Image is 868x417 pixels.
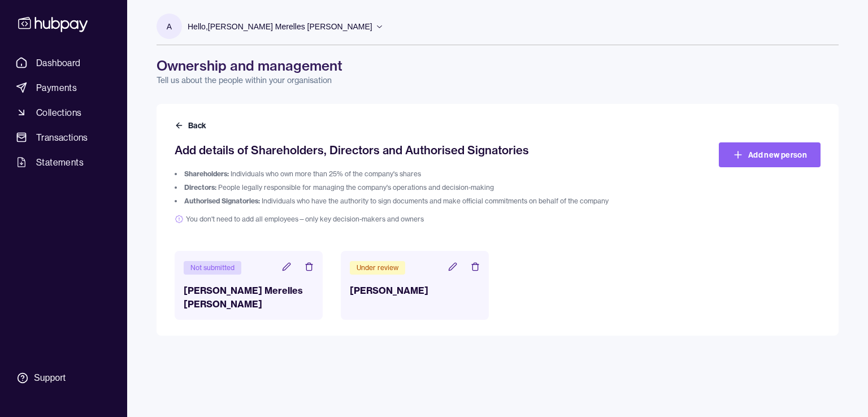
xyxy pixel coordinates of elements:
div: Under review [350,261,405,275]
a: Payments [11,77,116,98]
p: Tell us about the people within your organisation [157,75,839,86]
div: Support [34,372,66,384]
li: Individuals who own more than 25% of the company's shares [175,170,659,179]
button: Back [175,120,209,131]
a: Transactions [11,127,116,147]
span: Transactions [36,131,88,144]
h1: Ownership and management [157,57,839,75]
span: Collections [36,106,81,119]
span: You don't need to add all employees—only key decision-makers and owners [175,215,659,224]
span: Payments [36,81,77,94]
li: Individuals who have the authority to sign documents and make official commitments on behalf of t... [175,197,659,206]
span: Shareholders: [184,170,229,178]
a: Collections [11,102,116,123]
span: Directors: [184,183,216,192]
span: Dashboard [36,56,81,69]
span: Statements [36,155,84,169]
a: Statements [11,152,116,172]
div: Not submitted [184,261,241,275]
h3: [PERSON_NAME] Merelles [PERSON_NAME] [184,284,314,311]
a: Dashboard [11,53,116,73]
h3: [PERSON_NAME] [350,284,480,297]
p: Hello, [PERSON_NAME] Merelles [PERSON_NAME] [188,20,372,33]
a: Add new person [719,142,821,167]
p: A [167,20,172,33]
span: Authorised Signatories: [184,197,260,205]
h2: Add details of Shareholders, Directors and Authorised Signatories [175,142,659,158]
li: People legally responsible for managing the company's operations and decision-making [175,183,659,192]
a: Support [11,366,116,390]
